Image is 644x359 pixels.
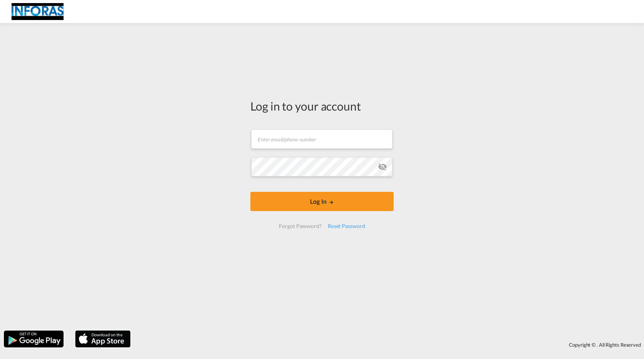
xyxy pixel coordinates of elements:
[378,162,387,171] md-icon: icon-eye-off
[12,3,64,20] img: eff75c7098ee11eeb65dd1c63e392380.jpg
[134,338,644,351] div: Copyright © . All Rights Reserved
[3,330,64,348] img: google.png
[74,330,131,348] img: apple.png
[250,192,394,211] button: LOGIN
[325,219,368,233] div: Reset Password
[251,129,392,149] input: Enter email/phone number
[276,219,324,233] div: Forgot Password?
[250,98,394,114] div: Log in to your account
